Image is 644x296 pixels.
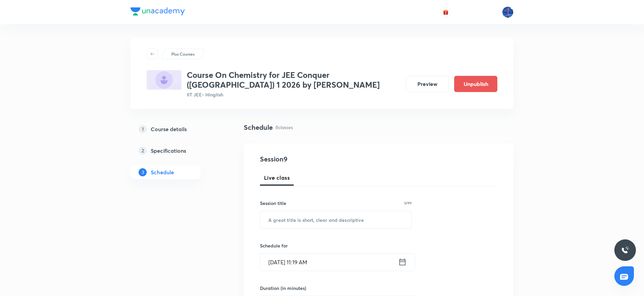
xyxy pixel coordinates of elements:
[130,144,222,157] a: 2Specifications
[260,285,306,292] h6: Duration (in minutes)
[171,51,195,57] p: Plus Courses
[454,76,497,92] button: Unpublish
[260,154,383,164] h4: Session 9
[130,7,185,17] a: Company Logo
[187,91,400,98] p: IIT JEE • Hinglish
[260,211,411,228] input: A great title is short, clear and descriptive
[443,9,449,15] img: avatar
[260,200,286,207] h6: Session title
[139,125,147,133] p: 1
[130,7,185,16] img: Company Logo
[406,76,449,92] button: Preview
[502,6,514,18] img: Mahesh Bhat
[187,70,400,90] h3: Course On Chemistry for JEE Conquer ([GEOGRAPHIC_DATA]) 1 2026 by [PERSON_NAME]
[260,242,412,249] h6: Schedule for
[139,168,147,176] p: 3
[621,246,629,254] img: ttu
[404,201,412,205] p: 0/99
[139,147,147,155] p: 2
[151,168,174,176] h5: Schedule
[440,7,451,18] button: avatar
[244,122,273,132] h4: Schedule
[147,70,181,90] img: F028FC0B-6D55-47A0-9046-DDB4FD828027_plus.png
[130,122,222,136] a: 1Course details
[264,174,290,182] span: Live class
[151,147,186,155] h5: Specifications
[275,124,293,131] p: 8 classes
[151,125,187,133] h5: Course details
